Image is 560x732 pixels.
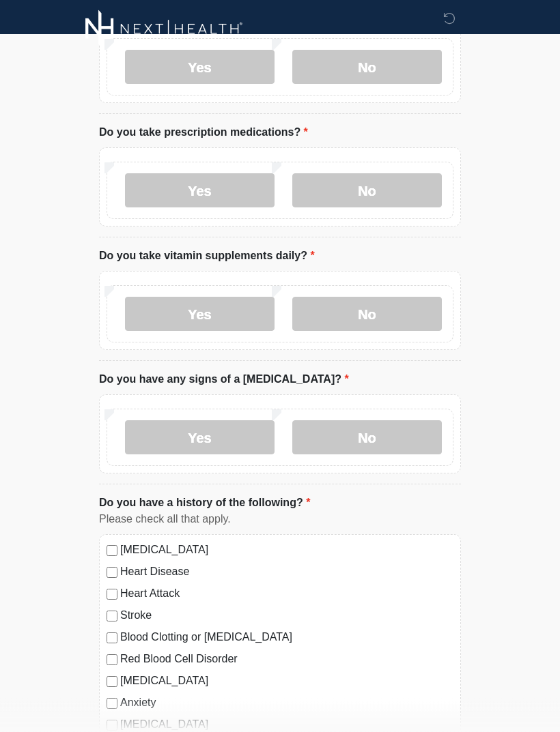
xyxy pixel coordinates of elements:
[292,421,442,455] label: No
[292,174,442,208] label: No
[107,546,117,557] input: [MEDICAL_DATA]
[107,568,117,579] input: Heart Disease
[125,297,275,332] label: Yes
[99,512,461,528] div: Please check all that apply.
[120,564,453,581] label: Heart Disease
[120,608,453,624] label: Stroke
[99,248,315,265] label: Do you take vitamin supplements daily?
[292,50,442,85] label: No
[107,589,117,600] input: Heart Attack
[120,673,453,690] label: [MEDICAL_DATA]
[107,720,117,731] input: [MEDICAL_DATA]
[125,421,275,455] label: Yes
[292,297,442,332] label: No
[120,652,453,668] label: Red Blood Cell Disorder
[120,695,453,712] label: Anxiety
[99,372,349,388] label: Do you have any signs of a [MEDICAL_DATA]?
[120,630,453,646] label: Blood Clotting or [MEDICAL_DATA]
[107,699,117,709] input: Anxiety
[120,542,453,559] label: [MEDICAL_DATA]
[125,174,275,208] label: Yes
[85,10,243,48] img: Next-Health Woodland Hills Logo
[107,655,117,666] input: Red Blood Cell Disorder
[107,633,117,644] input: Blood Clotting or [MEDICAL_DATA]
[99,495,310,512] label: Do you have a history of the following?
[125,50,275,85] label: Yes
[107,677,117,688] input: [MEDICAL_DATA]
[99,125,308,141] label: Do you take prescription medications?
[107,611,117,622] input: Stroke
[120,586,453,602] label: Heart Attack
